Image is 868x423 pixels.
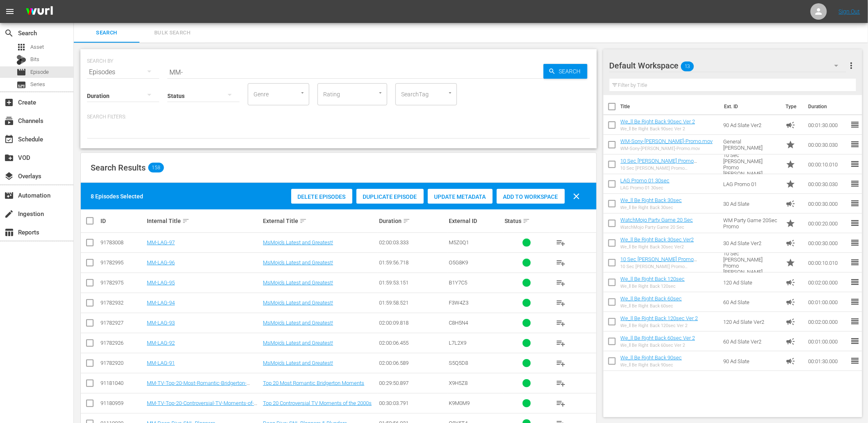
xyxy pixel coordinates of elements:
span: K9M0M9 [449,400,470,406]
span: Episode [16,67,26,77]
span: Bulk Search [144,28,200,38]
span: more_vert [846,61,856,70]
td: General [PERSON_NAME] [720,135,783,155]
span: Ad [786,277,795,287]
td: 00:01:00.000 [805,292,850,312]
div: Status [505,216,548,226]
div: Episodes [87,61,159,84]
a: 10 Sec [PERSON_NAME] Promo [PERSON_NAME] [621,158,697,170]
button: more_vert [846,56,856,75]
td: 90 Ad Slate [720,351,783,371]
img: ans4CAIJ8jUAAAAAAAAAAAAAAAAAAAAAAAAgQb4GAAAAAAAAAAAAAAAAAAAAAAAAJMjXAAAAAAAAAAAAAAAAAAAAAAAAgAT5G... [20,2,59,21]
a: We_ll Be Right Back 90sec [621,355,682,361]
span: playlist_add [556,298,566,308]
span: Promo [786,140,795,150]
td: 00:02:00.000 [805,273,850,292]
div: 02:00:06.455 [379,340,446,346]
span: Search Results [91,163,146,173]
div: 02:00:09.818 [379,320,446,326]
a: We_ll Be Right Back 90sec Ver 2 [621,118,695,125]
span: playlist_add [556,378,566,388]
span: Ingestion [4,209,14,219]
div: We_ll Be Right Back 60sec Ver 2 [621,343,695,348]
button: playlist_add [551,333,571,353]
a: MM-LAG-96 [147,259,175,266]
div: 10 Sec [PERSON_NAME] Promo [PERSON_NAME] [621,264,717,269]
span: reorder [850,139,860,149]
span: Ad [786,120,795,130]
div: External ID [449,218,502,224]
span: Duplicate Episode [356,193,424,200]
div: We_ll Be Right Back 30sec [621,205,682,210]
a: We_ll Be Right Back 120sec [621,276,685,282]
span: menu [5,7,15,16]
div: 02:00:03.333 [379,239,446,246]
span: playlist_add [556,278,566,288]
a: MM-LAG-92 [147,340,175,346]
button: Search [544,64,587,79]
td: WM Party Game 20Sec Promo [720,214,783,233]
span: reorder [850,316,860,326]
span: playlist_add [556,338,566,348]
td: LAG Promo 01 [720,174,783,194]
button: Add to Workspace [497,189,565,204]
span: Automation [4,191,14,200]
div: 10 Sec [PERSON_NAME] Promo [PERSON_NAME] [621,166,717,171]
div: 8 Episodes Selected [91,192,143,200]
div: Bits [16,55,26,65]
button: Open [446,89,454,97]
td: 00:00:30.000 [805,233,850,253]
a: MM-LAG-94 [147,300,175,306]
span: Promo [786,179,795,189]
button: Duplicate Episode [356,189,424,204]
th: Title [621,95,720,118]
button: Open [299,89,306,97]
span: S5Q5D8 [449,360,468,366]
span: Episode [30,68,49,76]
button: playlist_add [551,353,571,373]
a: We_ll Be Right Back 30sec Ver2 [621,237,694,243]
div: 91783008 [101,239,144,246]
span: Search [79,28,135,38]
td: 00:00:30.000 [805,194,850,214]
span: reorder [850,336,860,346]
td: 00:01:30.000 [805,351,850,371]
span: C8H5N4 [449,320,468,326]
span: reorder [850,238,860,248]
a: LAG Promo 01 30sec [621,177,670,184]
a: 10 Sec [PERSON_NAME] Promo [PERSON_NAME] [621,256,697,268]
a: MsMojo’s Latest and Greatest! [263,340,333,346]
a: MsMojo’s Latest and Greatest! [263,239,333,246]
span: Promo [786,218,795,228]
button: Delete Episodes [291,189,352,204]
div: ID [101,218,144,224]
span: sort [182,217,190,225]
span: Ad [786,238,795,248]
span: Ad [786,199,795,209]
a: MM-LAG-97 [147,239,175,246]
span: Series [16,80,26,90]
div: 00:29:50.897 [379,380,446,386]
td: 60 Ad Slate Ver2 [720,332,783,351]
span: Delete Episodes [291,193,352,200]
div: WM-Sony-[PERSON_NAME]-Promo.mov [621,146,713,151]
span: playlist_add [556,358,566,368]
span: VOD [4,153,14,163]
p: Search Filters: [87,114,590,121]
div: 91782926 [101,340,144,346]
div: 91782932 [101,300,144,306]
td: 00:01:30.000 [805,115,850,135]
div: 91782995 [101,259,144,266]
button: Update Metadata [428,189,493,204]
td: 30 Ad Slate [720,194,783,214]
span: Ad [786,297,795,307]
td: 10 Sec [PERSON_NAME] Promo [PERSON_NAME] [720,155,783,174]
a: MM-TV-Top-20-Most-Romantic-Bridgerton-Moments_X9H5Z8 [147,380,250,392]
a: We_ll Be Right Back 120sec Ver 2 [621,315,698,321]
div: 91782927 [101,320,144,326]
td: 90 Ad Slate Ver2 [720,115,783,135]
div: We_ll Be Right Back 60sec [621,303,682,309]
a: MsMojo’s Latest and Greatest! [263,280,333,286]
div: Internal Title [147,216,260,226]
a: Sign Out [839,8,860,15]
